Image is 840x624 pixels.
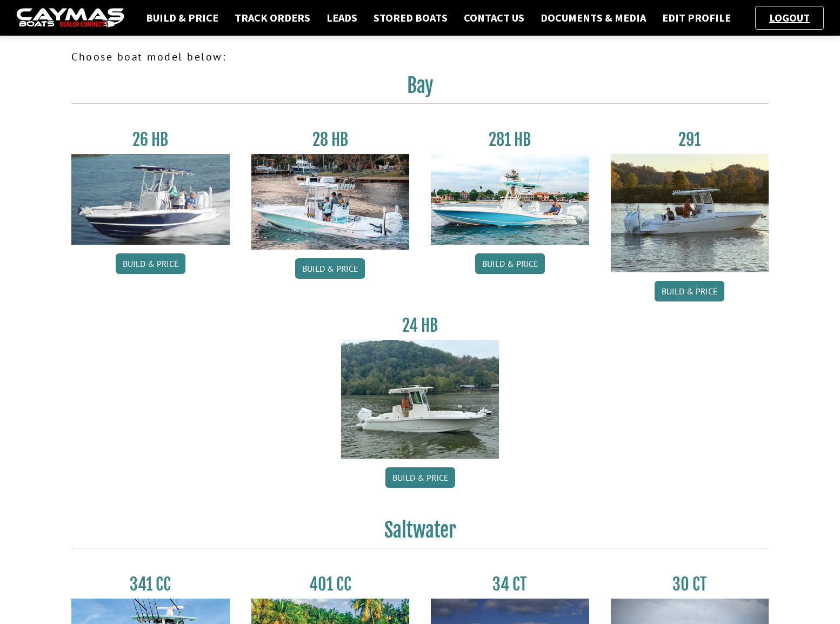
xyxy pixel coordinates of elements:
h3: 401 CC [251,574,410,594]
h3: 281 HB [431,130,589,150]
h2: Saltwater [71,518,769,548]
a: Build & Price [295,258,365,279]
h3: 24 HB [341,316,499,336]
img: caymas-dealer-connect-2ed40d3bc7270c1d8d7ffb4b79bf05adc795679939227970def78ec6f6c03838.gif [16,8,124,28]
a: Contact Us [458,11,530,25]
a: Documents & Media [535,11,651,25]
a: Build & Price [385,467,455,488]
a: Build & Price [475,253,545,274]
h3: 34 CT [431,574,589,594]
a: Build & Price [141,11,224,25]
a: Logout [764,11,815,24]
h3: 291 [611,130,769,150]
a: Leads [321,11,363,25]
h3: 26 HB [71,130,230,150]
h3: 30 CT [611,574,769,594]
h3: 28 HB [251,130,410,150]
img: 291_Thumbnail.jpg [611,154,769,272]
a: Track Orders [229,11,316,25]
img: 28_hb_thumbnail_for_caymas_connect.jpg [251,154,410,250]
h3: 341 CC [71,574,230,594]
p: Choose boat model below: [71,49,769,65]
a: Build & Price [116,253,185,274]
a: Stored Boats [368,11,453,25]
img: 26_new_photo_resized.jpg [71,154,230,245]
img: 24_HB_thumbnail.jpg [341,340,499,458]
a: Build & Price [655,281,724,301]
img: 28-hb-twin.jpg [431,154,589,245]
a: Edit Profile [657,11,736,25]
h2: Bay [71,73,769,104]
